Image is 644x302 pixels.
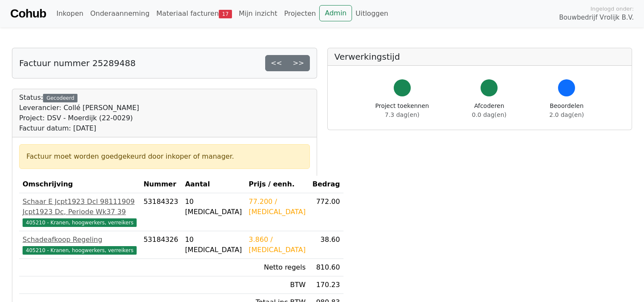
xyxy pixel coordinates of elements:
[309,231,343,259] td: 38.60
[23,197,137,227] a: Schaar E Jcpt1923 Dcl 98111909 Jcpt1923 Dc, Periode Wk37 39405210 - Kranen, hoogwerkers, verreikers
[245,276,309,294] td: BTW
[185,235,242,255] div: 10 [MEDICAL_DATA]
[375,102,429,119] div: Project toekennen
[23,197,137,217] div: Schaar E Jcpt1923 Dcl 98111909 Jcpt1923 Dc, Periode Wk37 39
[550,102,584,119] div: Beoordelen
[19,58,136,68] h5: Factuur nummer 25289488
[309,276,343,294] td: 170.23
[245,259,309,276] td: Netto regels
[319,5,352,21] a: Admin
[23,246,137,255] span: 405210 - Kranen, hoogwerkers, verreikers
[472,102,507,119] div: Afcoderen
[280,5,319,22] a: Projecten
[140,231,181,259] td: 53184326
[53,5,86,22] a: Inkopen
[590,5,634,13] span: Ingelogd onder:
[309,193,343,231] td: 772.00
[19,93,139,134] div: Status:
[182,176,246,193] th: Aantal
[559,13,634,23] span: Bouwbedrijf Vrolijk B.V.
[26,151,303,162] div: Factuur moet worden goedgekeurd door inkoper of manager.
[87,5,153,22] a: Onderaanneming
[185,197,242,217] div: 10 [MEDICAL_DATA]
[19,113,139,123] div: Project: DSV - Moerdijk (22-0029)
[140,176,181,193] th: Nummer
[19,176,140,193] th: Omschrijving
[23,218,137,227] span: 405210 - Kranen, hoogwerkers, verreikers
[249,235,306,255] div: 3.860 / [MEDICAL_DATA]
[245,176,309,193] th: Prijs / eenh.
[249,197,306,217] div: 77.200 / [MEDICAL_DATA]
[19,103,139,113] div: Leverancier: Collé [PERSON_NAME]
[140,193,181,231] td: 53184323
[472,111,507,118] span: 0.0 dag(en)
[309,176,343,193] th: Bedrag
[265,55,288,71] a: <<
[385,111,419,118] span: 7.3 dag(en)
[10,3,46,24] a: Cohub
[23,235,137,255] a: Schadeafkoop Regeling405210 - Kranen, hoogwerkers, verreikers
[235,5,281,22] a: Mijn inzicht
[19,123,139,134] div: Factuur datum: [DATE]
[153,5,235,22] a: Materiaal facturen17
[352,5,392,22] a: Uitloggen
[550,111,584,118] span: 2.0 dag(en)
[43,94,77,102] div: Gecodeerd
[219,10,232,18] span: 17
[287,55,310,71] a: >>
[23,235,137,245] div: Schadeafkoop Regeling
[335,52,625,62] h5: Verwerkingstijd
[309,259,343,276] td: 810.60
